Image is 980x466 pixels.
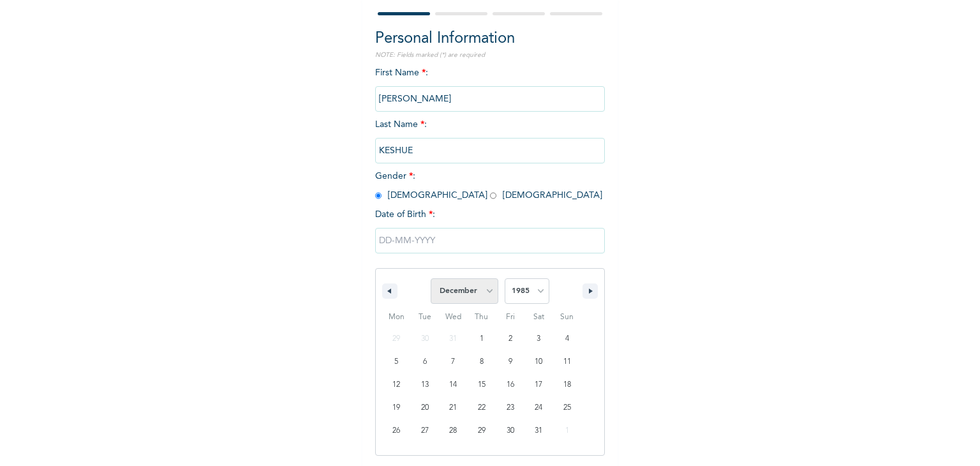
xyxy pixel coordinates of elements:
[509,350,512,373] span: 9
[375,120,605,155] span: Last Name :
[478,373,486,396] span: 15
[496,327,524,350] button: 2
[382,307,411,327] span: Mon
[468,373,496,396] button: 15
[553,307,581,327] span: Sun
[423,350,427,373] span: 6
[392,373,400,396] span: 12
[535,396,542,419] span: 24
[480,350,484,373] span: 8
[439,396,468,419] button: 21
[468,350,496,373] button: 8
[411,396,440,419] button: 20
[382,419,411,442] button: 26
[524,396,553,419] button: 24
[411,419,440,442] button: 27
[439,350,468,373] button: 7
[563,350,571,373] span: 11
[478,419,486,442] span: 29
[509,327,512,350] span: 2
[421,396,429,419] span: 20
[524,419,553,442] button: 31
[537,327,540,350] span: 3
[439,419,468,442] button: 28
[496,350,524,373] button: 9
[478,396,486,419] span: 22
[392,396,400,419] span: 19
[375,208,435,222] span: Date of Birth :
[524,350,553,373] button: 10
[553,350,581,373] button: 11
[524,307,553,327] span: Sat
[375,86,605,112] input: Enter your first name
[496,307,524,327] span: Fri
[439,373,468,396] button: 14
[535,350,542,373] span: 10
[439,307,468,327] span: Wed
[392,419,400,442] span: 26
[468,307,496,327] span: Thu
[382,350,411,373] button: 5
[563,396,571,419] span: 25
[451,350,455,373] span: 7
[553,396,581,419] button: 25
[468,327,496,350] button: 1
[553,373,581,396] button: 18
[496,396,524,419] button: 23
[375,228,605,253] input: DD-MM-YYYY
[394,350,398,373] span: 5
[524,327,553,350] button: 3
[449,373,457,396] span: 14
[507,419,514,442] span: 30
[524,373,553,396] button: 17
[553,327,581,350] button: 4
[468,419,496,442] button: 29
[421,373,429,396] span: 13
[375,172,602,200] span: Gender : [DEMOGRAPHIC_DATA] [DEMOGRAPHIC_DATA]
[411,307,440,327] span: Tue
[375,50,605,60] p: NOTE: Fields marked (*) are required
[507,396,514,419] span: 23
[496,419,524,442] button: 30
[565,327,569,350] span: 4
[449,396,457,419] span: 21
[411,373,440,396] button: 13
[375,138,605,163] input: Enter your last name
[468,396,496,419] button: 22
[382,396,411,419] button: 19
[449,419,457,442] span: 28
[535,373,542,396] span: 17
[480,327,484,350] span: 1
[375,68,605,103] span: First Name :
[421,419,429,442] span: 27
[535,419,542,442] span: 31
[411,350,440,373] button: 6
[563,373,571,396] span: 18
[382,373,411,396] button: 12
[507,373,514,396] span: 16
[375,27,605,50] h2: Personal Information
[496,373,524,396] button: 16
